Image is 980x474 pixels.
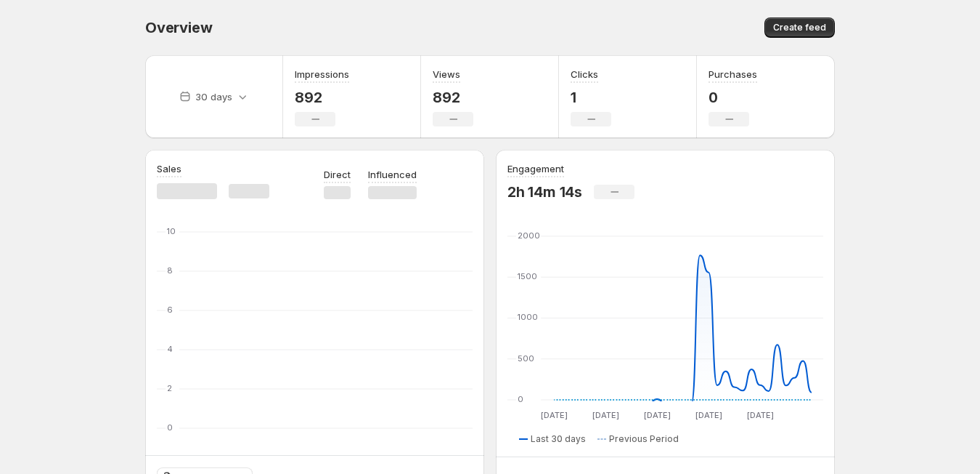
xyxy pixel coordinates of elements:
p: 892 [433,89,473,106]
text: [DATE] [747,410,774,420]
p: Direct [324,167,351,182]
text: 4 [167,344,173,354]
p: 2h 14m 14s [507,183,582,201]
h3: Engagement [507,161,564,176]
text: 8 [167,265,173,276]
text: [DATE] [644,410,671,420]
span: Overview [145,19,212,36]
text: [DATE] [695,410,722,420]
text: 1000 [518,312,538,322]
h3: Views [433,67,460,81]
span: Last 30 days [531,433,586,445]
text: 0 [167,422,173,433]
p: 30 days [195,89,232,104]
span: Create feed [773,22,826,33]
span: Previous Period [609,433,679,445]
h3: Clicks [571,67,598,81]
text: 1500 [518,271,537,281]
p: Influenced [368,167,417,182]
p: 0 [709,89,757,106]
text: [DATE] [541,410,568,420]
text: 10 [167,226,176,236]
p: 892 [295,89,349,106]
text: 500 [518,353,534,363]
text: 0 [518,394,523,404]
text: 2000 [518,230,540,241]
text: 2 [167,383,172,393]
h3: Sales [157,161,181,176]
button: Create feed [764,17,835,38]
p: 1 [571,89,611,106]
text: [DATE] [592,410,619,420]
h3: Purchases [709,67,757,81]
h3: Impressions [295,67,349,81]
text: 6 [167,305,173,315]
